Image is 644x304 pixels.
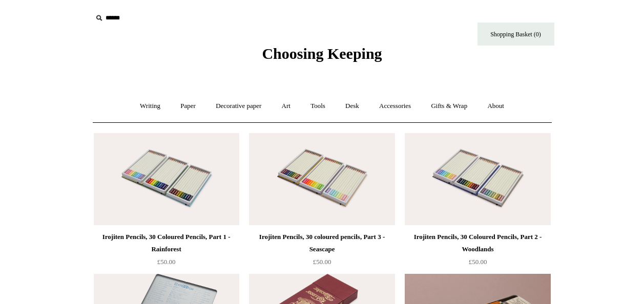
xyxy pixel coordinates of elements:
span: Choosing Keeping [262,45,382,62]
a: Accessories [370,93,420,120]
span: £50.00 [313,258,331,266]
a: Irojiten Pencils, 30 Coloured Pencils, Part 2 - Woodlands Irojiten Pencils, 30 Coloured Pencils, ... [405,133,550,225]
a: Choosing Keeping [262,53,382,60]
a: Art [273,93,300,120]
a: Irojiten Pencils, 30 Coloured Pencils, Part 2 - Woodlands £50.00 [405,231,550,273]
span: £50.00 [469,258,487,266]
a: Paper [171,93,205,120]
a: Irojiten Pencils, 30 Coloured Pencils, Part 1 - Rainforest Irojiten Pencils, 30 Coloured Pencils,... [94,133,239,225]
div: Irojiten Pencils, 30 Coloured Pencils, Part 1 - Rainforest [96,231,237,255]
img: Irojiten Pencils, 30 Coloured Pencils, Part 1 - Rainforest [94,133,239,225]
img: Irojiten Pencils, 30 coloured pencils, Part 3 - Seascape [249,133,394,225]
a: Writing [131,93,170,120]
a: Irojiten Pencils, 30 Coloured Pencils, Part 1 - Rainforest £50.00 [94,231,239,273]
a: Decorative paper [206,93,271,120]
a: Desk [336,93,368,120]
a: Shopping Basket (0) [477,23,554,46]
a: Irojiten Pencils, 30 coloured pencils, Part 3 - Seascape Irojiten Pencils, 30 coloured pencils, P... [249,133,394,225]
img: Irojiten Pencils, 30 Coloured Pencils, Part 2 - Woodlands [405,133,550,225]
div: Irojiten Pencils, 30 Coloured Pencils, Part 2 - Woodlands [407,231,548,255]
a: Irojiten Pencils, 30 coloured pencils, Part 3 - Seascape £50.00 [249,231,394,273]
a: Gifts & Wrap [422,93,476,120]
a: About [478,93,513,120]
span: £50.00 [157,258,176,266]
div: Irojiten Pencils, 30 coloured pencils, Part 3 - Seascape [252,231,392,255]
a: Tools [301,93,335,120]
